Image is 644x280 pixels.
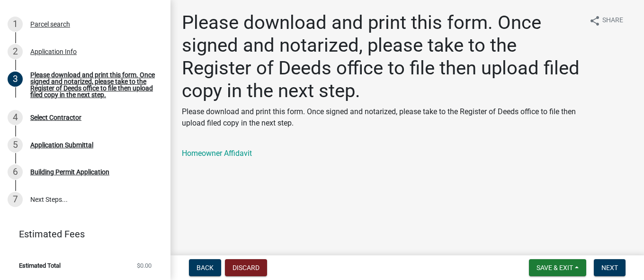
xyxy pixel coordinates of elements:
[182,106,581,129] p: Please download and print this form. Once signed and notarized, please take to the Register of De...
[8,137,23,153] div: 5
[602,15,623,27] span: Share
[529,259,586,276] button: Save & Exit
[225,259,267,276] button: Discard
[8,164,23,180] div: 6
[137,262,152,269] span: $0.00
[30,21,70,27] div: Parcel search
[19,262,61,269] span: Estimated Total
[8,225,155,244] a: Estimated Fees
[30,169,109,175] div: Building Permit Application
[8,17,23,32] div: 1
[189,259,221,276] button: Back
[8,192,23,207] div: 7
[197,264,214,271] span: Back
[182,149,252,158] a: Homeowner Affidavit
[8,72,23,87] div: 3
[8,44,23,59] div: 2
[537,264,573,271] span: Save & Exit
[8,110,23,125] div: 4
[589,15,600,27] i: share
[30,48,77,55] div: Application Info
[30,142,93,148] div: Application Submittal
[182,11,581,102] h1: Please download and print this form. Once signed and notarized, please take to the Register of De...
[30,114,81,121] div: Select Contractor
[30,72,155,98] div: Please download and print this form. Once signed and notarized, please take to the Register of De...
[601,264,618,271] span: Next
[594,259,626,276] button: Next
[581,11,631,30] button: shareShare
